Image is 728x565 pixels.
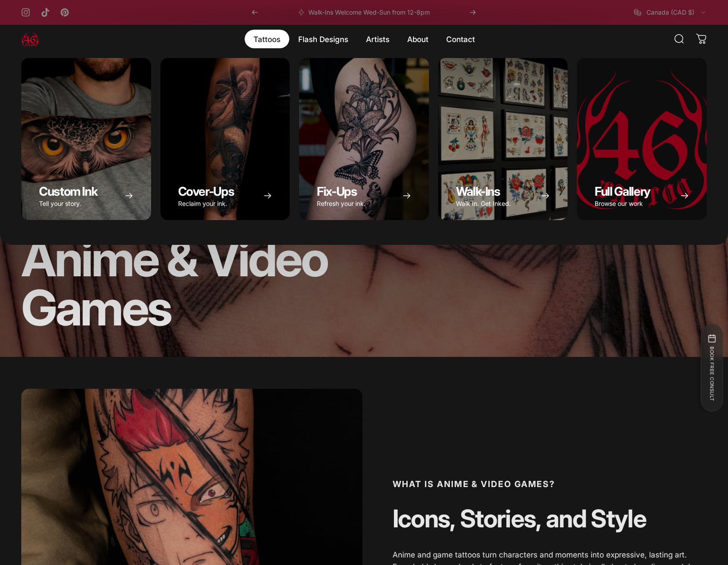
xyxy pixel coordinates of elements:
p: Tell your story. [39,200,97,208]
a: Custom Ink [21,58,151,220]
summary: Flash Designs [289,30,357,48]
p: Refresh your ink. [317,200,366,208]
a: Walk-Ins [438,58,568,220]
p: Browse our work [595,200,650,208]
summary: Artists [357,30,398,48]
span: Cover-Ups [178,184,234,199]
a: Full Gallery [577,58,707,220]
summary: Tattoos [245,30,289,48]
span: Custom Ink [39,184,97,199]
a: Cover-Ups [160,58,290,220]
span: Walk-Ins [456,184,500,199]
a: Contact [437,30,484,48]
a: Fix-Ups [299,58,429,220]
p: Reclaim your ink. [178,200,234,208]
a: 0 items [692,29,711,49]
p: Walk In. Get Inked. [456,200,511,208]
span: Fix-Ups [317,184,357,199]
span: Full Gallery [595,184,650,199]
nav: Primary [245,30,484,48]
summary: About [398,30,437,48]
